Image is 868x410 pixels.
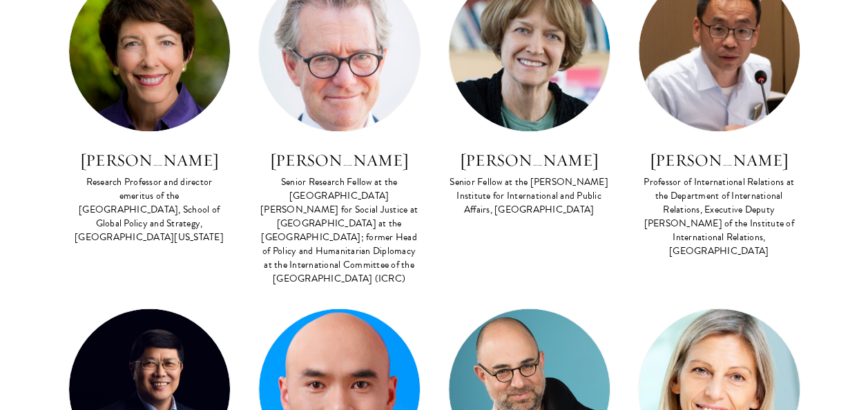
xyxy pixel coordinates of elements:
h3: [PERSON_NAME] [638,148,800,172]
div: Professor of International Relations at the Department of International Relations, Executive Depu... [638,175,800,258]
h3: [PERSON_NAME] [258,148,421,172]
div: Research Professor and director emeritus of the [GEOGRAPHIC_DATA], School of Global Policy and St... [68,175,231,244]
div: Senior Fellow at the [PERSON_NAME] Institute for International and Public Affairs, [GEOGRAPHIC_DATA] [448,175,610,217]
h3: [PERSON_NAME] [68,148,231,172]
h3: [PERSON_NAME] [448,148,610,172]
div: Senior Research Fellow at the [GEOGRAPHIC_DATA][PERSON_NAME] for Social Justice at [GEOGRAPHIC_DA... [258,175,421,286]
